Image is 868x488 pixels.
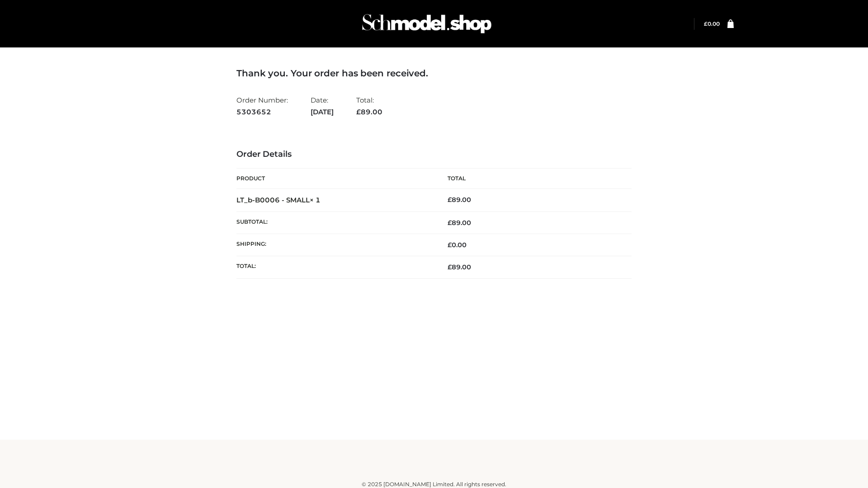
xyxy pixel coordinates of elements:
a: £0.00 [704,20,720,27]
h3: Order Details [236,150,632,160]
th: Product [236,169,434,189]
span: £ [448,241,452,249]
th: Total [434,169,632,189]
strong: [DATE] [311,106,334,118]
li: Total: [356,92,382,120]
span: £ [448,219,452,227]
img: Schmodel Admin 964 [359,6,495,42]
span: £ [448,263,452,271]
span: 89.00 [448,219,471,227]
span: £ [448,196,452,204]
strong: 5303652 [236,106,288,118]
bdi: 89.00 [448,196,471,204]
h3: Thank you. Your order has been received. [236,68,632,79]
th: Subtotal: [236,211,434,234]
span: £ [356,108,361,116]
span: 89.00 [448,263,471,271]
span: 89.00 [356,108,382,116]
bdi: 0.00 [704,20,720,27]
th: Shipping: [236,234,434,256]
bdi: 0.00 [448,241,467,249]
li: Order Number: [236,92,288,120]
li: Date: [311,92,334,120]
strong: × 1 [310,196,321,204]
th: Total: [236,256,434,278]
strong: LT_b-B0006 - SMALL [236,196,321,204]
span: £ [704,20,708,27]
